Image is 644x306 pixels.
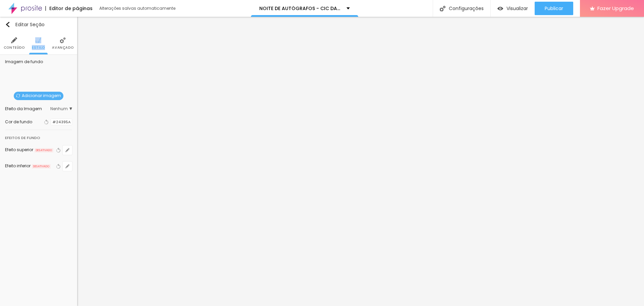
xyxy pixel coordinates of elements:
div: Efeito superior [5,148,33,152]
div: Imagem de fundo [5,60,72,64]
span: DESATIVADO [32,164,51,169]
button: Publicar [535,2,573,15]
div: Editor de páginas [45,6,93,11]
span: Visualizar [506,6,528,11]
div: Efeito da Imagem [5,107,50,111]
div: Efeito inferior [5,164,31,168]
img: Icone [11,37,17,43]
p: NOITE DE AUTÓGRAFOS - CIC DAMAS [259,6,341,11]
div: Editar Seção [5,22,45,27]
div: Efeitos de fundo [5,134,40,141]
img: Icone [35,37,41,43]
img: Icone [16,94,20,98]
img: view-1.svg [497,6,503,11]
div: Cor de fundo [5,120,32,124]
div: Efeitos de fundo [5,130,72,142]
img: Icone [440,6,445,11]
span: Fazer Upgrade [597,5,634,11]
img: Icone [60,37,66,43]
span: Nenhum [50,107,72,111]
span: Publicar [545,6,563,11]
span: Conteúdo [4,46,25,49]
div: Alterações salvas automaticamente [99,6,176,10]
span: Avançado [52,46,73,49]
iframe: Editor [77,17,644,306]
button: Visualizar [491,2,535,15]
span: DESATIVADO [35,148,53,153]
span: Adicionar imagem [14,92,63,100]
img: Icone [5,22,10,27]
span: Estilo [32,46,45,49]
